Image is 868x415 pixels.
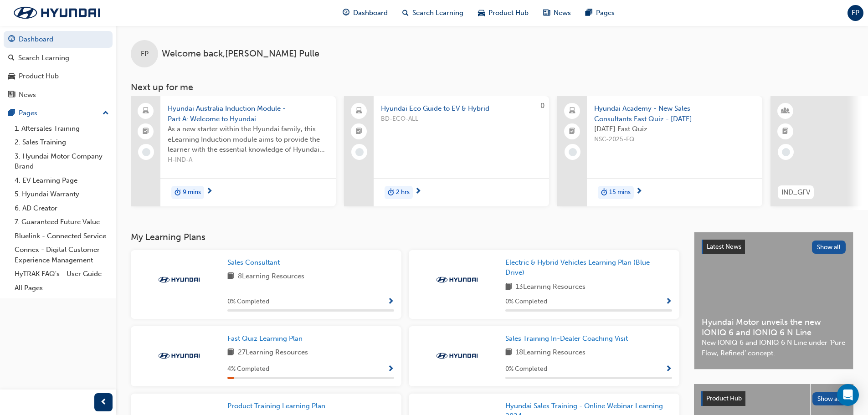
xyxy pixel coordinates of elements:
span: 0 % Completed [505,364,547,374]
span: book-icon [505,282,512,293]
button: Show Progress [665,364,672,375]
span: 8 Learning Resources [238,271,304,282]
span: [DATE] Fast Quiz. [594,124,755,134]
a: Product Training Learning Plan [227,401,329,411]
span: NSC-2025-FQ [594,134,755,145]
a: 2. Sales Training [11,135,113,149]
span: laptop-icon [143,105,149,117]
span: IND_GFV [781,187,810,198]
a: Product Hub [4,68,113,85]
span: learningRecordVerb_NONE-icon [569,148,577,156]
span: H-IND-A [168,155,329,165]
button: Show Progress [387,296,394,307]
a: Sales Training In-Dealer Coaching Visit [505,333,632,344]
a: Hyundai Australia Induction Module - Part A: Welcome to HyundaiAs a new starter within the Hyunda... [131,96,336,206]
span: Sales Consultant [227,258,280,266]
button: Pages [4,105,113,122]
span: booktick-icon [782,126,789,138]
a: Latest NewsShow allHyundai Motor unveils the new IONIQ 6 and IONIQ 6 N LineNew IONIQ 6 and IONIQ ... [694,232,853,369]
a: Electric & Hybrid Vehicles Learning Plan (Blue Drive) [505,257,672,278]
button: DashboardSearch LearningProduct HubNews [4,29,113,105]
span: next-icon [415,188,421,196]
span: learningResourceType_INSTRUCTOR_LED-icon [782,105,789,117]
span: Hyundai Motor unveils the new IONIQ 6 and IONIQ 6 N Line [702,317,846,338]
a: news-iconNews [536,4,578,22]
a: 3. Hyundai Motor Company Brand [11,149,113,174]
span: next-icon [206,188,213,196]
img: Trak [154,351,204,360]
span: pages-icon [586,7,592,19]
a: pages-iconPages [578,4,622,22]
span: Sales Training In-Dealer Coaching Visit [505,334,628,343]
a: News [4,87,113,103]
span: book-icon [227,347,234,359]
span: search-icon [402,7,409,19]
img: Trak [432,275,482,284]
span: News [554,8,571,18]
a: Search Learning [4,50,113,67]
span: booktick-icon [356,126,362,138]
span: guage-icon [8,36,15,44]
span: learningRecordVerb_NONE-icon [355,148,364,156]
img: Trak [5,3,109,22]
span: duration-icon [601,187,607,199]
img: Trak [154,275,204,284]
div: Pages [19,108,37,118]
span: 13 Learning Resources [516,282,586,293]
a: Bluelink - Connected Service [11,229,113,243]
button: FP [847,5,863,21]
a: Latest NewsShow all [702,240,846,254]
span: booktick-icon [143,126,149,138]
span: Pages [596,8,615,18]
span: news-icon [8,91,15,99]
span: Search Learning [412,8,463,18]
span: FP [852,8,859,18]
div: Product Hub [19,71,59,82]
span: 0 % Completed [505,297,547,307]
span: 0 [540,102,544,110]
a: Product HubShow all [701,391,846,406]
a: 6. AD Creator [11,201,113,215]
span: 9 mins [183,187,201,198]
a: 1. Aftersales Training [11,122,113,136]
span: laptop-icon [356,105,362,117]
span: pages-icon [8,109,15,118]
h3: Next up for me [116,82,868,92]
span: Hyundai Eco Guide to EV & Hybrid [381,103,542,114]
div: Open Intercom Messenger [837,384,859,406]
a: Fast Quiz Learning Plan [227,333,306,344]
h3: My Learning Plans [131,232,679,242]
a: Connex - Digital Customer Experience Management [11,243,113,267]
span: up-icon [103,108,109,119]
span: Electric & Hybrid Vehicles Learning Plan (Blue Drive) [505,258,650,277]
span: Hyundai Academy - New Sales Consultants Fast Quiz - [DATE] [594,103,755,124]
img: Trak [432,351,482,360]
span: Dashboard [353,8,388,18]
button: Show all [812,392,847,405]
span: learningRecordVerb_NONE-icon [142,148,150,156]
span: 0 % Completed [227,297,269,307]
span: book-icon [227,271,234,282]
span: Show Progress [665,365,672,374]
span: Product Hub [488,8,529,18]
button: Show Progress [665,296,672,307]
span: learningRecordVerb_NONE-icon [782,148,790,156]
span: Fast Quiz Learning Plan [227,334,303,343]
span: 18 Learning Resources [516,347,586,359]
span: search-icon [8,54,15,62]
span: news-icon [543,7,550,19]
span: laptop-icon [569,105,575,117]
span: Show Progress [387,365,394,374]
a: 5. Hyundai Warranty [11,187,113,201]
a: Sales Consultant [227,257,283,268]
a: All Pages [11,281,113,295]
div: News [19,90,36,100]
span: Product Training Learning Plan [227,402,325,410]
span: As a new starter within the Hyundai family, this eLearning Induction module aims to provide the l... [168,124,329,155]
span: Welcome back , [PERSON_NAME] Pulle [162,49,319,59]
span: FP [141,49,149,59]
span: BD-ECO-ALL [381,114,542,124]
span: Show Progress [665,298,672,306]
